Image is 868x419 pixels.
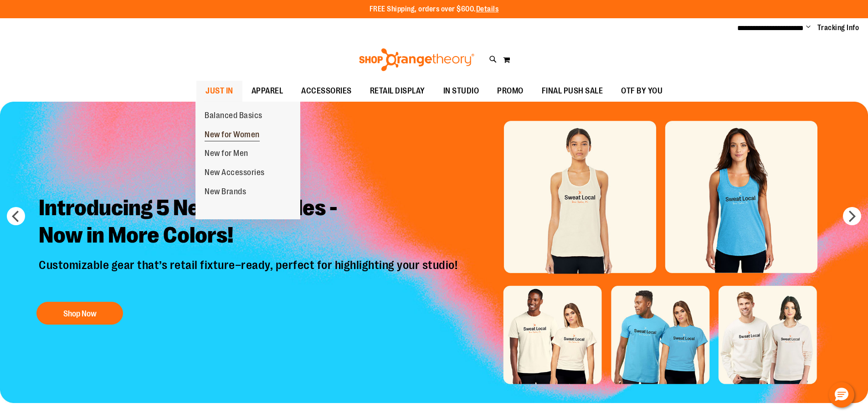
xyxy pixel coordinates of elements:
[7,207,25,225] button: prev
[195,144,257,163] a: New for Men
[205,187,246,198] span: New Brands
[612,81,672,102] a: OTF BY YOU
[497,81,524,101] span: PROMO
[195,106,272,125] a: Balanced Basics
[205,168,265,179] span: New Accessories
[196,81,242,102] a: JUST IN
[843,207,861,225] button: next
[205,130,260,141] span: New for Women
[205,81,233,101] span: JUST IN
[205,149,248,160] span: New for Men
[829,382,854,408] button: Hello, have a question? Let’s chat.
[361,81,434,102] a: RETAIL DISPLAY
[533,81,612,102] a: FINAL PUSH SALE
[36,302,123,325] button: Shop Now
[195,163,274,182] a: New Accessories
[292,81,361,102] a: ACCESSORIES
[195,102,300,220] ul: JUST IN
[252,81,283,101] span: APPAREL
[370,81,425,101] span: RETAIL DISPLAY
[542,81,603,101] span: FINAL PUSH SALE
[195,125,269,145] a: New for Women
[205,111,262,122] span: Balanced Basics
[32,187,467,258] h2: Introducing 5 New City Styles - Now in More Colors!
[434,81,488,102] a: IN STUDIO
[806,23,811,32] button: Account menu
[443,81,479,101] span: IN STUDIO
[817,23,859,33] a: Tracking Info
[358,48,476,71] img: Shop Orangetheory
[370,4,499,15] p: FREE Shipping, orders over $600.
[195,182,255,202] a: New Brands
[32,187,467,329] a: Introducing 5 New City Styles -Now in More Colors! Customizable gear that’s retail fixture–ready,...
[476,5,499,13] a: Details
[621,81,663,101] span: OTF BY YOU
[242,81,293,102] a: APPAREL
[301,81,352,101] span: ACCESSORIES
[488,81,533,102] a: PROMO
[32,258,467,292] p: Customizable gear that’s retail fixture–ready, perfect for highlighting your studio!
